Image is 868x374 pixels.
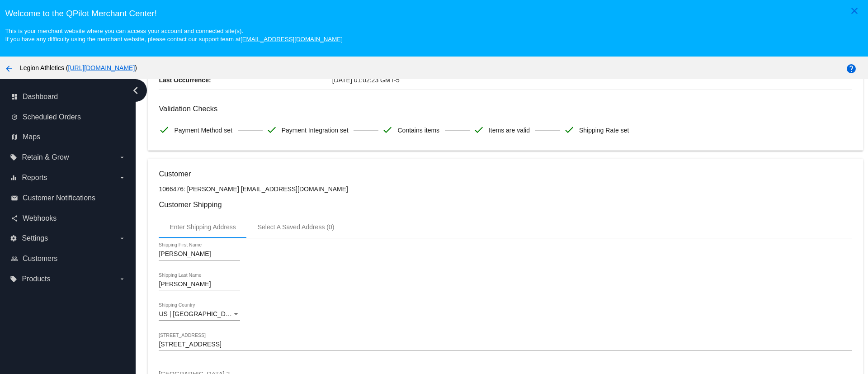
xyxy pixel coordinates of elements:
mat-icon: check [266,124,277,135]
input: Shipping Street 1 [159,341,852,348]
span: Payment Integration set [282,121,349,140]
span: Payment Method set [174,121,232,140]
i: local_offer [10,154,17,161]
a: [EMAIL_ADDRESS][DOMAIN_NAME] [241,36,343,43]
a: people_outline Customers [11,251,126,266]
i: email [11,194,18,202]
i: map [11,133,18,141]
span: Settings [22,234,48,242]
i: dashboard [11,93,18,100]
mat-select: Shipping Country [159,311,240,318]
h3: Validation Checks [159,104,852,113]
a: map Maps [11,130,126,144]
span: Dashboard [23,93,58,101]
p: 1066476: [PERSON_NAME] [EMAIL_ADDRESS][DOMAIN_NAME] [159,185,852,193]
h3: Welcome to the QPilot Merchant Center! [5,9,863,19]
span: Shipping Rate set [579,121,629,140]
span: Contains items [397,121,439,140]
p: Last Occurrence: [159,71,332,90]
mat-icon: close [849,5,860,16]
i: update [11,114,18,121]
span: Webhooks [23,214,57,223]
i: arrow_drop_down [118,174,126,181]
a: [URL][DOMAIN_NAME] [68,64,135,71]
div: Select A Saved Address (0) [258,223,335,231]
span: Maps [23,133,40,141]
i: equalizer [10,174,17,181]
mat-icon: check [382,124,393,135]
i: settings [10,235,17,242]
i: arrow_drop_down [118,275,126,283]
mat-icon: help [846,63,857,74]
mat-icon: arrow_back [4,63,14,74]
i: people_outline [11,255,18,262]
span: US | [GEOGRAPHIC_DATA] [159,310,239,317]
span: Products [22,275,50,283]
span: Items are valid [489,121,530,140]
h3: Customer Shipping [159,200,852,209]
span: Reports [22,174,47,182]
i: local_offer [10,275,17,283]
a: dashboard Dashboard [11,90,126,104]
span: Scheduled Orders [23,113,81,121]
mat-icon: check [473,124,484,135]
i: share [11,215,18,222]
h3: Customer [159,170,852,178]
mat-icon: check [159,124,170,135]
span: Customer Notifications [23,194,95,202]
input: Shipping First Name [159,251,240,258]
i: arrow_drop_down [118,154,126,161]
span: Customers [23,255,57,263]
a: share Webhooks [11,211,126,226]
mat-icon: check [564,124,575,135]
div: Enter Shipping Address [170,223,236,231]
a: update Scheduled Orders [11,110,126,124]
small: This is your merchant website where you can access your account and connected site(s). If you hav... [5,28,342,43]
span: Retain & Grow [22,153,69,161]
i: chevron_left [128,83,143,98]
input: Shipping Last Name [159,281,240,288]
span: [DATE] 01:02:23 GMT-5 [332,76,400,84]
span: Legion Athletics ( ) [20,64,137,71]
a: email Customer Notifications [11,191,126,205]
i: arrow_drop_down [118,235,126,242]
